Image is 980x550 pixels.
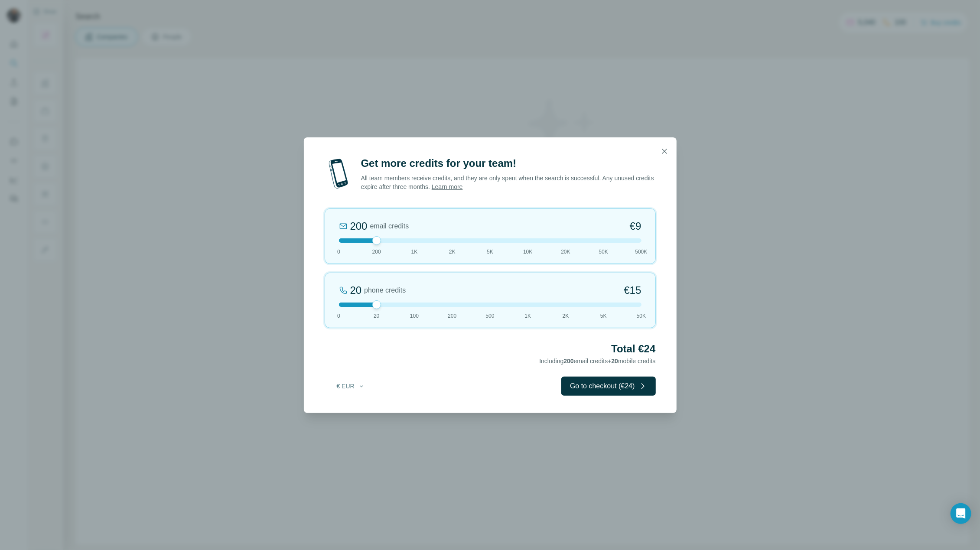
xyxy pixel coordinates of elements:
button: Go to checkout (€24) [561,377,655,396]
span: 5K [487,248,493,256]
span: 200 [448,312,456,320]
p: All team members receive credits, and they are only spent when the search is successful. Any unus... [361,174,656,191]
a: Learn more [432,183,463,190]
button: € EUR [331,378,371,394]
span: 200 [372,248,381,256]
span: 20 [374,312,379,320]
div: 20 [350,283,362,297]
span: €15 [624,283,641,297]
span: 1K [411,248,418,256]
span: phone credits [364,285,406,296]
img: mobile-phone [325,156,352,191]
span: 200 [563,358,573,364]
span: 2K [449,248,456,256]
span: 20 [612,358,619,364]
span: 0 [337,312,340,320]
span: Including email credits + mobile credits [539,358,655,364]
span: email credits [370,221,409,231]
span: 50K [599,248,608,256]
span: 50K [637,312,646,320]
span: 0 [337,248,340,256]
span: 20K [561,248,570,256]
span: 500K [635,248,647,256]
span: 2K [563,312,569,320]
div: 200 [350,219,368,233]
span: 1K [524,312,531,320]
span: 10K [523,248,532,256]
span: 5K [600,312,607,320]
span: 100 [410,312,419,320]
span: €9 [630,219,641,233]
h2: Total €24 [325,342,656,356]
div: Open Intercom Messenger [951,503,971,524]
span: 500 [485,312,494,320]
